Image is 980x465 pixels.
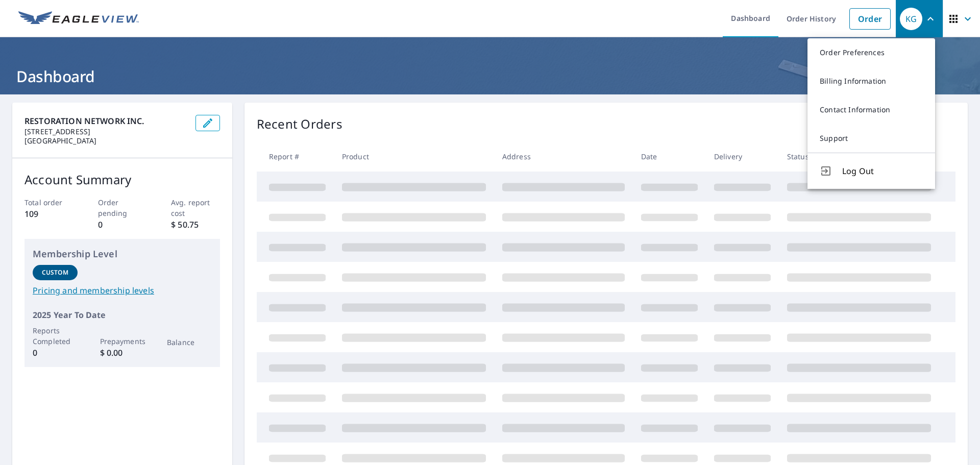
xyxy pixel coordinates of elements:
[24,136,187,145] p: [GEOGRAPHIC_DATA]
[24,170,220,189] p: Account Summary
[167,337,212,348] p: Balance
[257,141,334,172] th: Report #
[807,67,935,95] a: Billing Information
[24,127,187,136] p: [STREET_ADDRESS]
[849,8,891,30] a: Order
[900,8,922,30] div: KG
[33,347,78,359] p: 0
[171,197,220,218] p: Avg. report cost
[842,165,923,177] span: Log Out
[33,247,212,261] p: Membership Level
[807,38,935,67] a: Order Preferences
[633,141,706,172] th: Date
[100,336,145,347] p: Prepayments
[12,66,968,87] h1: Dashboard
[706,141,779,172] th: Delivery
[33,284,212,297] a: Pricing and membership levels
[334,141,494,172] th: Product
[33,309,212,321] p: 2025 Year To Date
[98,218,147,231] p: 0
[494,141,633,172] th: Address
[779,141,939,172] th: Status
[42,268,68,277] p: Custom
[807,124,935,153] a: Support
[33,325,78,347] p: Reports Completed
[171,218,220,231] p: $ 50.75
[98,197,147,218] p: Order pending
[807,153,935,189] button: Log Out
[807,95,935,124] a: Contact Information
[24,197,73,208] p: Total order
[24,208,73,220] p: 109
[257,115,342,133] p: Recent Orders
[100,347,145,359] p: $ 0.00
[24,115,187,127] p: RESTORATION NETWORK INC.
[18,11,139,27] img: EV Logo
